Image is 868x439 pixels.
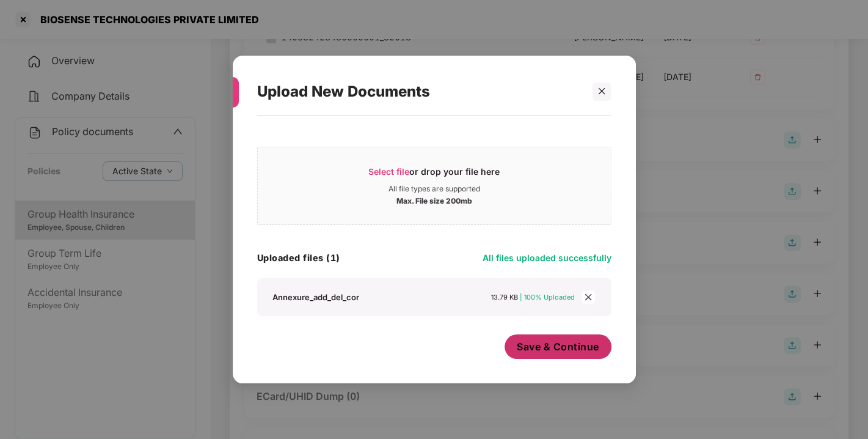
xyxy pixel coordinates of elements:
[396,194,472,206] div: Max. File size 200mb
[597,87,606,95] span: close
[368,166,500,184] div: or drop your file here
[505,334,611,359] button: Save & Continue
[257,68,582,116] div: Upload New Documents
[517,340,599,353] span: Save & Continue
[388,184,480,194] div: All file types are supported
[368,166,409,177] span: Select file
[520,293,575,301] span: | 100% Uploaded
[258,157,611,215] span: Select fileor drop your file hereAll file types are supportedMax. File size 200mb
[491,293,518,301] span: 13.79 KB
[272,292,359,303] div: Annexure_add_del_cor
[582,290,595,304] span: close
[257,252,340,264] h4: Uploaded files (1)
[483,253,611,263] span: All files uploaded successfully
